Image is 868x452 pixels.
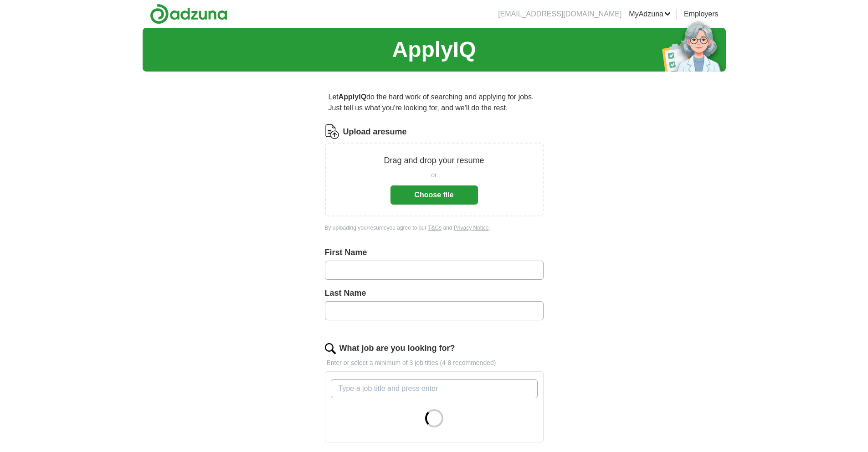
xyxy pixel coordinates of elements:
strong: ApplyIQ [339,93,366,101]
p: Enter or select a minimum of 3 job titles (4-8 recommended) [325,358,544,368]
li: [EMAIL_ADDRESS][DOMAIN_NAME] [498,9,621,20]
label: Upload a resume [343,126,407,138]
img: search.png [325,343,336,354]
label: First Name [325,247,544,259]
a: MyAdzuna [629,9,671,20]
button: Choose file [390,185,478,205]
img: Adzuna logo [150,4,227,24]
h1: ApplyIQ [392,33,476,66]
p: Drag and drop your resume [384,154,484,167]
a: T&Cs [428,225,442,231]
p: Let do the hard work of searching and applying for jobs. Just tell us what you're looking for, an... [325,88,544,117]
label: Last Name [325,287,544,299]
input: Type a job title and press enter [331,379,538,398]
span: or [431,170,437,180]
label: What job are you looking for? [339,342,455,354]
a: Employers [684,9,719,20]
a: Privacy Notice [454,225,489,231]
div: By uploading your resume you agree to our and . [325,224,544,232]
img: CV Icon [325,124,339,139]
